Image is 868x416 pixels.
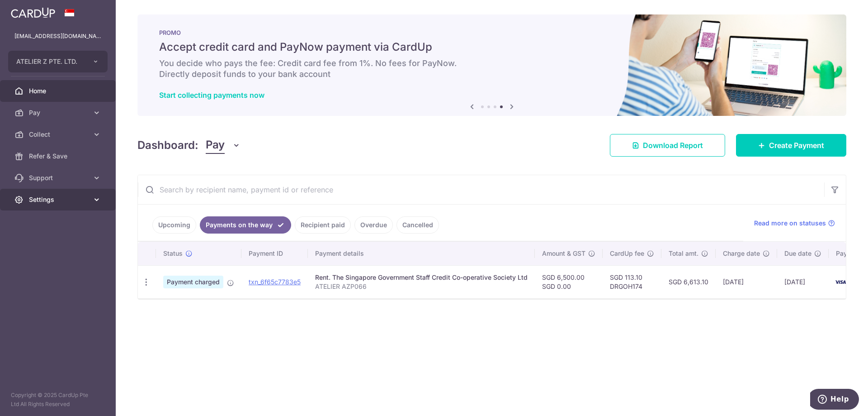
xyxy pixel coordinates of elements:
span: Due date [784,249,811,258]
iframe: Opens a widget where you can find more information [810,389,859,411]
th: Payment ID [241,242,308,265]
span: Status [163,249,183,258]
td: SGD 6,613.10 [661,265,716,298]
h6: You decide who pays the fee: Credit card fee from 1%. No fees for PayNow. Directly deposit funds ... [159,58,825,80]
span: Read more on statuses [754,219,826,228]
a: Start collecting payments now [159,91,264,100]
p: [EMAIL_ADDRESS][DOMAIN_NAME] [14,32,101,41]
a: Read more on statuses [754,219,835,228]
span: Support [29,173,89,182]
span: Pay [206,137,225,154]
a: Upcoming [152,216,196,234]
a: Overdue [354,216,393,234]
a: Recipient paid [295,216,351,234]
a: Cancelled [396,216,439,234]
p: ATELIER AZP066 [315,282,528,291]
span: Home [29,86,89,96]
td: [DATE] [777,265,829,298]
td: SGD 113.10 DRGOH174 [603,265,661,298]
span: Create Payment [769,140,824,151]
td: [DATE] [716,265,777,298]
img: paynow Banner [137,14,846,116]
span: Download Report [643,140,703,151]
th: Payment details [308,242,535,265]
span: Total amt. [669,249,698,258]
p: PROMO [159,29,825,36]
button: Pay [206,137,241,154]
span: Settings [29,195,89,204]
a: Download Report [610,134,725,157]
input: Search by recipient name, payment id or reference [138,175,824,204]
button: ATELIER Z PTE. LTD. [8,51,108,72]
span: Refer & Save [29,152,89,161]
a: Create Payment [736,134,846,157]
span: Charge date [723,249,760,258]
span: Pay [29,108,89,117]
span: Collect [29,130,89,139]
div: Rent. The Singapore Government Staff Credit Co-operative Society Ltd [315,273,528,282]
span: Amount & GST [542,249,585,258]
h4: Dashboard: [137,137,198,153]
td: SGD 6,500.00 SGD 0.00 [535,265,603,298]
span: Payment charged [163,276,223,288]
img: Bank Card [831,277,849,287]
span: CardUp fee [610,249,644,258]
span: ATELIER Z PTE. LTD. [16,57,83,66]
a: Payments on the way [200,216,291,234]
h5: Accept credit card and PayNow payment via CardUp [159,40,825,54]
img: CardUp [11,7,55,18]
a: txn_6f65c7783e5 [249,278,301,286]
